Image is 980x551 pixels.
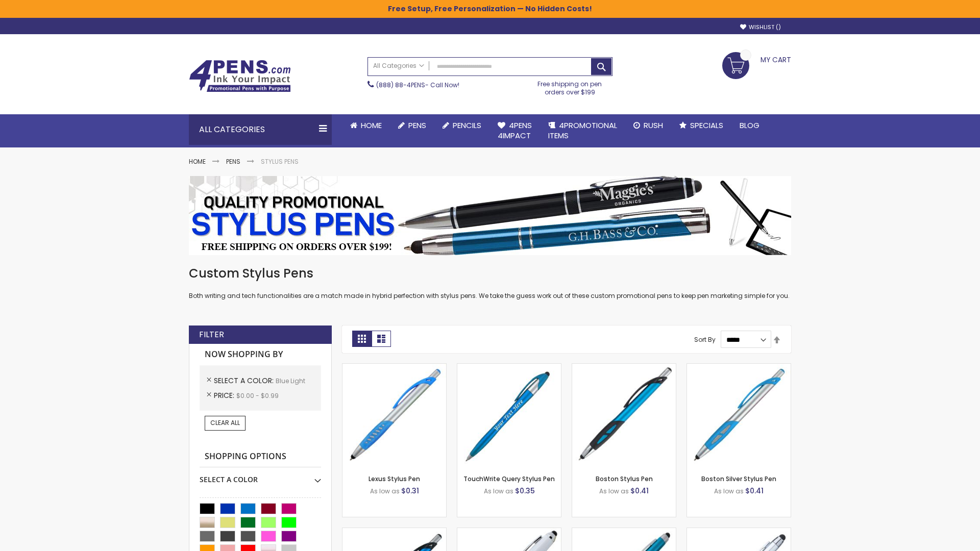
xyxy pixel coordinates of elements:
[369,474,420,483] a: Lexus Stylus Pen
[205,416,246,430] a: Clear All
[745,486,764,496] span: $0.41
[189,265,791,300] div: Both writing and tech functionalities are a match made in hybrid perfection with stylus pens. We ...
[484,487,513,495] span: As low as
[625,114,671,137] a: Rush
[457,528,561,536] a: Kimberly Logo Stylus Pens-LT-Blue
[226,157,240,166] a: Pens
[714,487,744,495] span: As low as
[687,363,791,372] a: Boston Silver Stylus Pen-Blue - Light
[498,120,532,141] span: 4Pens 4impact
[214,390,236,400] span: Price
[630,486,649,496] span: $0.41
[189,114,332,145] div: All Categories
[596,474,653,483] a: Boston Stylus Pen
[540,114,625,147] a: 4PROMOTIONALITEMS
[361,120,382,131] span: Home
[457,363,561,372] a: TouchWrite Query Stylus Pen-Blue Light
[236,391,279,400] span: $0.00 - $0.99
[200,446,321,468] strong: Shopping Options
[370,487,400,495] span: As low as
[489,114,540,147] a: 4Pens4impact
[572,528,676,536] a: Lory Metallic Stylus Pen-Blue - Light
[463,474,555,483] a: TouchWrite Query Stylus Pen
[572,364,676,467] img: Boston Stylus Pen-Blue - Light
[408,120,426,131] span: Pens
[694,335,716,344] label: Sort By
[214,375,276,386] span: Select A Color
[376,81,425,89] a: (888) 88-4PENS
[434,114,489,137] a: Pencils
[373,62,424,70] span: All Categories
[740,120,759,131] span: Blog
[457,364,561,467] img: TouchWrite Query Stylus Pen-Blue Light
[644,120,663,131] span: Rush
[342,114,390,137] a: Home
[671,114,731,137] a: Specials
[200,344,321,365] strong: Now Shopping by
[731,114,768,137] a: Blog
[261,157,299,166] strong: Stylus Pens
[189,60,291,92] img: 4Pens Custom Pens and Promotional Products
[527,76,613,96] div: Free shipping on pen orders over $199
[368,58,429,74] a: All Categories
[401,486,419,496] span: $0.31
[210,418,240,427] span: Clear All
[189,176,791,255] img: Stylus Pens
[690,120,723,131] span: Specials
[687,364,791,467] img: Boston Silver Stylus Pen-Blue - Light
[453,120,481,131] span: Pencils
[342,363,446,372] a: Lexus Stylus Pen-Blue - Light
[390,114,434,137] a: Pens
[740,23,781,31] a: Wishlist
[199,329,224,340] strong: Filter
[276,377,305,385] span: Blue Light
[701,474,776,483] a: Boston Silver Stylus Pen
[342,364,446,467] img: Lexus Stylus Pen-Blue - Light
[200,467,321,485] div: Select A Color
[376,81,459,89] span: - Call Now!
[515,486,535,496] span: $0.35
[352,331,372,347] strong: Grid
[189,265,791,282] h1: Custom Stylus Pens
[687,528,791,536] a: Silver Cool Grip Stylus Pen-Blue - Light
[572,363,676,372] a: Boston Stylus Pen-Blue - Light
[342,528,446,536] a: Lexus Metallic Stylus Pen-Blue - Light
[548,120,617,141] span: 4PROMOTIONAL ITEMS
[189,157,206,166] a: Home
[599,487,629,495] span: As low as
